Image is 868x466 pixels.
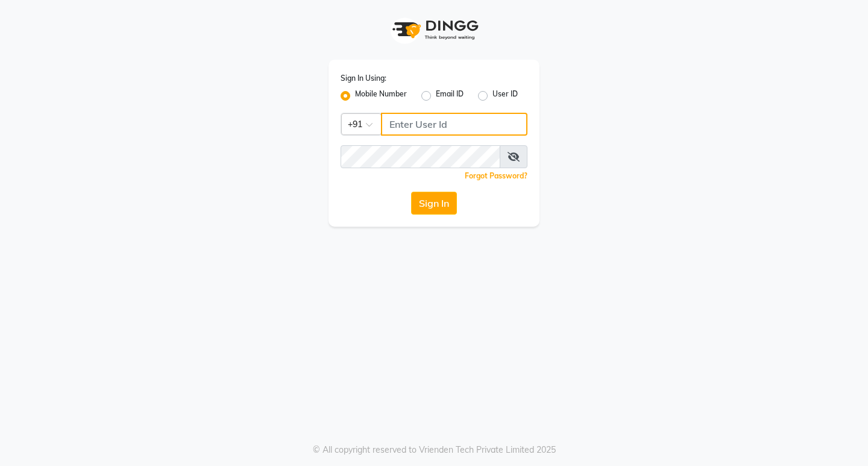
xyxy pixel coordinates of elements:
input: Username [381,113,527,136]
input: Username [341,145,500,168]
a: Forgot Password? [465,171,527,180]
label: Email ID [436,89,464,103]
label: Sign In Using: [341,73,386,84]
button: Sign In [411,192,457,215]
label: User ID [492,89,518,103]
label: Mobile Number [355,89,407,103]
img: logo1.svg [386,12,482,48]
